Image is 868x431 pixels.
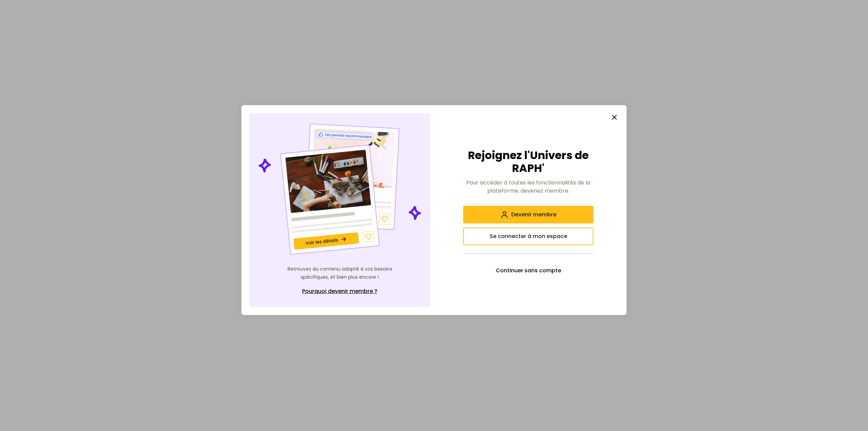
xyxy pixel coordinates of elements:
[257,121,423,257] img: Illustration de contenu personnalisé
[285,265,394,281] p: Retrouvez du contenu adapté à vos besoins spécifiques, et bien plus encore !
[511,211,556,219] span: Devenir membre
[463,206,593,223] button: Devenir membre
[463,149,593,175] h2: Rejoignez l'Univers de RAPH'
[463,262,593,279] button: Continuer sans compte
[302,287,377,295] span: Pourquoi devenir membre ?
[285,284,394,299] a: Pourquoi devenir membre ?
[463,179,593,195] p: Pour accéder à toutes les fonctionnalités de la plateforme, devenez membre.
[463,228,593,245] button: Se connecter à mon espace
[496,267,561,275] span: Continuer sans compte
[490,232,567,240] span: Se connecter à mon espace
